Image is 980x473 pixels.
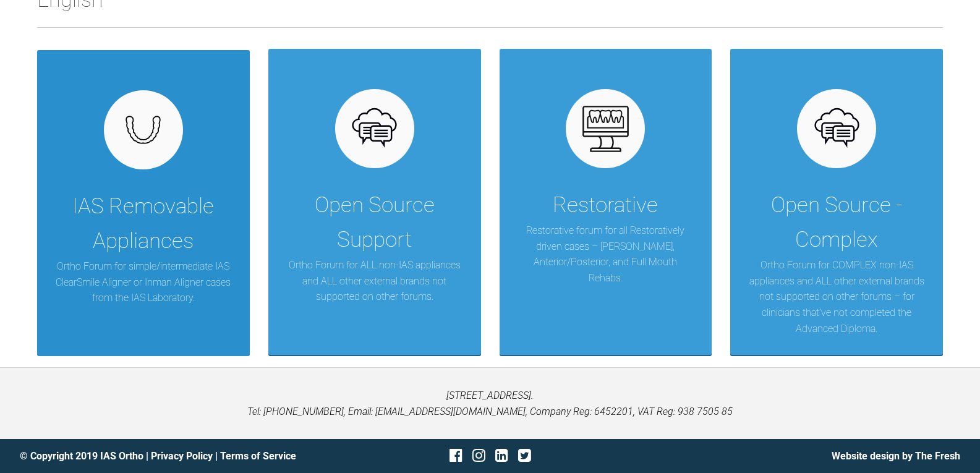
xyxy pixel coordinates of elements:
[56,258,231,306] p: Ortho Forum for simple/intermediate IAS ClearSmile Aligner or Inman Aligner cases from the IAS La...
[832,450,960,462] a: Website design by The Fresh
[37,49,250,355] a: IAS Removable AppliancesOrtho Forum for simple/intermediate IAS ClearSmile Aligner or Inman Align...
[20,388,960,419] p: [STREET_ADDRESS]. Tel: [PHONE_NUMBER], Email: [EMAIL_ADDRESS][DOMAIN_NAME], Company Reg: 6452201,...
[553,188,658,223] div: Restorative
[351,105,398,153] img: opensource.6e495855.svg
[287,257,462,305] p: Ortho Forum for ALL non-IAS appliances and ALL other external brands not supported on other forums.
[119,112,167,148] img: removables.927eaa4e.svg
[582,105,629,153] img: restorative.65e8f6b6.svg
[56,189,231,258] div: IAS Removable Appliances
[220,450,296,462] a: Terms of Service
[813,105,861,153] img: opensource.6e495855.svg
[500,49,712,355] a: RestorativeRestorative forum for all Restoratively driven cases – [PERSON_NAME], Anterior/Posteri...
[268,49,481,355] a: Open Source SupportOrtho Forum for ALL non-IAS appliances and ALL other external brands not suppo...
[20,448,333,464] div: © Copyright 2019 IAS Ortho | |
[518,223,694,286] p: Restorative forum for all Restoratively driven cases – [PERSON_NAME], Anterior/Posterior, and Ful...
[749,257,924,336] p: Ortho Forum for COMPLEX non-IAS appliances and ALL other external brands not supported on other f...
[730,49,943,355] a: Open Source - ComplexOrtho Forum for COMPLEX non-IAS appliances and ALL other external brands not...
[287,188,462,257] div: Open Source Support
[749,188,924,257] div: Open Source - Complex
[151,450,213,462] a: Privacy Policy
